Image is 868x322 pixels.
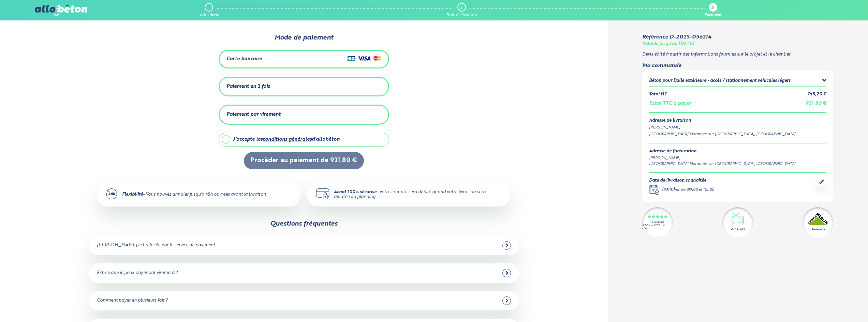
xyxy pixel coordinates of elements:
div: Référence D-2025-056214 [642,34,711,40]
div: Adresse de facturation [649,149,796,154]
div: Total HT [649,92,667,97]
div: - Vous pouvez annuler jusqu'à 48h ouvrées avant la livraison [122,192,266,197]
div: Paiement en 2 fois [226,84,270,90]
summary: Béton pour Dalle extérieure - accès / stationnement véhicules légers [649,77,826,86]
p: Devis édité à partir des informations fournies sur le projet et le chantier [642,52,833,57]
div: [DATE] [662,187,675,193]
button: Procèder au paiement de 921,80 € [244,152,364,169]
div: Excellent [652,221,664,224]
div: Questions fréquentes [270,220,338,228]
iframe: Help widget launcher [807,295,860,315]
div: [GEOGRAPHIC_DATA] Morannes sur [GEOGRAPHIC_DATA], [GEOGRAPHIC_DATA] [649,132,826,137]
div: [PERSON_NAME] est refusée par le service de paiement. [97,243,216,248]
div: Béton pour Dalle extérieure - accès / stationnement véhicules légers [649,78,791,83]
div: 4.7/5 sur 2300 avis clients [642,224,673,230]
img: Cartes de crédit [348,54,381,62]
div: Paiement par virement [226,112,281,118]
div: Carte bancaire [226,56,262,62]
a: 2 Date de livraison [446,3,477,17]
div: - Votre compte sera débité quand votre livraison sera ajoutée au planning [334,190,502,200]
div: Adresse de livraison [649,118,826,123]
span: 921,80 € [806,101,826,106]
strong: Flexibilité [122,192,143,197]
div: 1 [208,5,209,10]
div: J'accepte les d'allobéton [233,137,340,142]
div: Total TTC à payer [649,101,691,107]
div: [PERSON_NAME] [649,125,826,131]
div: [GEOGRAPHIC_DATA] Morannes sur [GEOGRAPHIC_DATA], [GEOGRAPHIC_DATA] [649,161,796,167]
div: [PERSON_NAME] [649,155,796,161]
strong: Achat 100% sécurisé [334,190,377,194]
div: Comment payer en plusieurs fois ? [97,298,168,303]
div: Votre devis [199,13,219,17]
div: 3 [711,6,713,10]
div: 768,20 € [807,92,826,97]
img: allobéton [35,5,87,16]
a: 3 Paiement [704,3,721,17]
div: Paiement [704,13,721,17]
a: 1 Votre devis [199,3,219,17]
div: 2 [460,5,462,10]
a: conditions générales [263,137,312,142]
div: Ma commande [642,63,833,69]
div: Valable jusqu'au [DATE] [642,42,694,47]
div: entre 08h00 et 10h00 [676,187,714,193]
div: Date de livraison souhaitée [649,178,714,183]
div: Est-ce que je peux payer par virement ? [97,271,178,276]
div: Date de livraison [446,13,477,17]
div: - [662,187,714,193]
div: Partenaire [811,228,825,232]
div: Mode de paiement [142,34,465,42]
div: Vu à la télé [731,228,745,232]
